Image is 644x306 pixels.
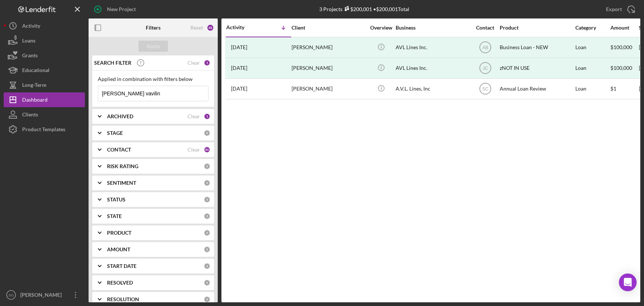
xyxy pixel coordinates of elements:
div: Category [575,25,610,31]
b: PRODUCT [107,230,131,236]
div: 48 [207,24,214,31]
b: RISK RATING [107,163,138,169]
b: STATE [107,213,122,219]
text: JC [482,66,488,71]
div: Product Templates [22,122,65,139]
div: AVL Lines Inc. [396,38,469,57]
div: 0 [204,213,210,220]
b: STAGE [107,130,123,136]
div: Clients [22,107,38,124]
div: 0 [204,180,210,186]
div: 0 [204,229,210,236]
div: Activity [22,18,40,35]
div: A.V.L. Lines, Inc [396,79,469,99]
b: ARCHIVED [107,113,133,119]
div: 0 [204,263,210,269]
button: Product Templates [4,122,85,137]
div: [PERSON_NAME] [292,79,365,99]
div: Annual Loan Review [500,79,574,99]
div: Contact [471,25,499,31]
div: Loan [575,38,610,57]
div: Loan [575,58,610,78]
div: Export [606,2,622,17]
div: Client [292,25,365,31]
div: [PERSON_NAME] [292,58,365,78]
button: SO[PERSON_NAME] [4,288,85,302]
b: SEARCH FILTER [94,60,131,66]
button: Grants [4,48,85,63]
div: Overview [367,25,395,31]
div: New Project [107,2,136,17]
div: 0 [204,246,210,253]
div: Apply [147,41,160,52]
text: AB [482,45,488,50]
div: Loan [575,79,610,99]
b: Filters [146,25,161,31]
div: Loans [22,33,35,50]
b: STATUS [107,197,125,203]
button: Loans [4,33,85,48]
div: $100,000 [610,38,638,57]
b: AMOUNT [107,246,130,252]
div: 46 [204,146,210,153]
div: AVL Lines Inc. [396,58,469,78]
div: Long-Term [22,78,47,94]
div: Grants [22,48,38,65]
div: 1 [204,113,210,120]
div: Clear [187,147,200,153]
b: RESOLUTION [107,296,139,302]
span: $1 [610,85,616,92]
button: New Project [89,2,143,17]
div: Amount [610,25,638,31]
b: RESOLVED [107,280,133,286]
div: Business Loan - NEW [500,38,574,57]
time: 2023-09-25 19:01 [231,65,247,71]
button: Long-Term [4,78,85,92]
div: Product [500,25,574,31]
time: 2021-12-11 23:46 [231,86,247,92]
div: Dashboard [22,92,48,109]
text: SO [8,293,14,297]
div: Clear [187,113,200,119]
div: [PERSON_NAME] [18,288,66,304]
b: CONTACT [107,147,131,153]
div: Activity [226,24,259,30]
div: zNOT IN USE [500,58,574,78]
b: START DATE [107,263,137,269]
div: Business [396,25,469,31]
div: 0 [204,163,210,170]
div: 1 [204,59,210,66]
b: SENTIMENT [107,180,136,186]
div: Open Intercom Messenger [619,273,637,291]
div: [PERSON_NAME] [292,38,365,57]
time: 2024-04-26 20:07 [231,44,247,50]
div: Applied in combination with filters below [98,76,209,82]
div: 3 Projects • $200,001 Total [319,6,409,12]
div: $100,000 [610,58,638,78]
div: Clear [187,60,200,66]
button: Export [599,2,640,17]
button: Clients [4,107,85,122]
text: SC [482,86,488,92]
button: Apply [138,41,168,52]
div: Reset [190,25,203,31]
div: Educational [22,63,49,79]
button: Dashboard [4,92,85,107]
button: Educational [4,63,85,78]
div: 0 [204,296,210,303]
div: 0 [204,130,210,136]
div: 0 [204,279,210,286]
div: 0 [204,196,210,203]
div: $200,001 [342,6,372,12]
button: Activity [4,18,85,33]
